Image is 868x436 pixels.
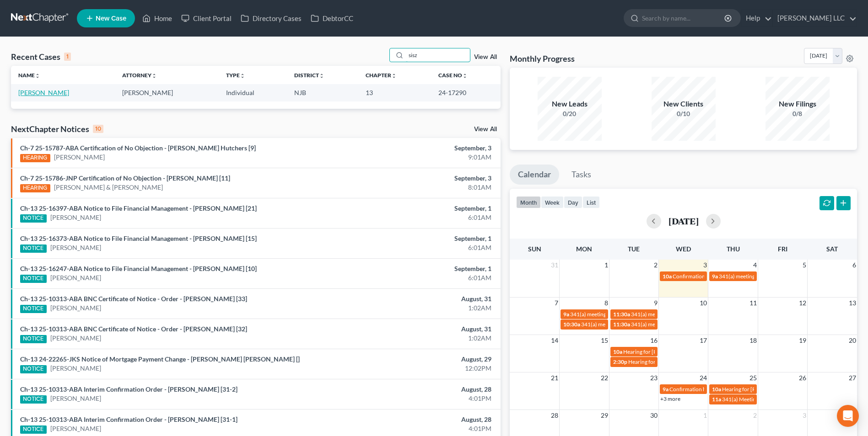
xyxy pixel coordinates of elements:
[564,196,582,208] button: day
[54,183,163,192] a: [PERSON_NAME] & [PERSON_NAME]
[802,260,807,271] span: 5
[340,294,491,303] div: August, 31
[20,415,237,423] a: Ch-13 25-10313-ABA Interim Confirmation Order - [PERSON_NAME] [31-1]
[462,73,468,79] i: unfold_more
[563,321,580,328] span: 10:30a
[550,260,559,271] span: 31
[722,396,811,403] span: 341(a) Meeting for [PERSON_NAME]
[366,72,397,79] a: Chapterunfold_more
[663,273,672,280] span: 10a
[20,234,257,242] a: Ch-13 25-16373-ABA Notice to File Financial Management - [PERSON_NAME] [15]
[64,53,71,61] div: 1
[340,273,491,282] div: 6:01AM
[306,10,358,27] a: DebtorCC
[340,174,491,183] div: September, 3
[669,386,773,393] span: Confirmation hearing for [PERSON_NAME]
[798,372,807,383] span: 26
[649,335,658,346] span: 16
[613,321,630,328] span: 11:30a
[340,303,491,313] div: 1:02AM
[773,10,857,27] a: [PERSON_NAME] LLC
[848,298,857,308] span: 13
[20,355,300,363] a: Ch-13 24-22265-JKS Notice of Mortgage Payment Change - [PERSON_NAME] [PERSON_NAME] []
[642,10,726,27] input: Search by name...
[550,410,559,421] span: 28
[122,72,157,79] a: Attorneyunfold_more
[600,335,609,346] span: 15
[669,216,699,226] h2: [DATE]
[538,99,602,109] div: New Leads
[826,245,838,253] span: Sat
[516,196,541,208] button: month
[20,245,47,253] div: NOTICE
[20,425,47,434] div: NOTICE
[20,174,230,182] a: Ch-7 25-15786-JNP Certification of No Objection - [PERSON_NAME] [11]
[510,165,559,185] a: Calendar
[699,335,708,346] span: 17
[576,245,592,253] span: Mon
[712,273,718,280] span: 9a
[20,335,47,343] div: NOTICE
[358,84,431,101] td: 13
[727,245,740,253] span: Thu
[554,298,559,308] span: 7
[20,204,257,212] a: Ch-13 25-16397-ABA Notice to File Financial Management - [PERSON_NAME] [21]
[11,123,103,134] div: NextChapter Notices
[702,260,708,271] span: 3
[741,10,772,27] a: Help
[538,109,602,118] div: 0/20
[20,184,50,192] div: HEARING
[652,109,716,118] div: 0/10
[236,10,306,27] a: Directory Cases
[749,335,758,346] span: 18
[600,372,609,383] span: 22
[778,245,787,253] span: Fri
[294,72,324,79] a: Districtunfold_more
[653,260,658,271] span: 2
[20,275,47,283] div: NOTICE
[541,196,564,208] button: week
[340,264,491,273] div: September, 1
[20,214,47,223] div: NOTICE
[752,260,758,271] span: 4
[631,311,719,318] span: 341(a) meeting for [PERSON_NAME]
[340,234,491,243] div: September, 1
[54,153,105,162] a: [PERSON_NAME]
[604,260,609,271] span: 1
[699,372,708,383] span: 24
[582,196,600,208] button: list
[563,165,599,185] a: Tasks
[798,298,807,308] span: 12
[631,321,719,328] span: 341(a) meeting for [PERSON_NAME]
[340,424,491,433] div: 4:01PM
[151,73,157,79] i: unfold_more
[340,204,491,213] div: September, 1
[340,334,491,343] div: 1:02AM
[20,395,47,404] div: NOTICE
[340,394,491,403] div: 4:01PM
[340,364,491,373] div: 12:02PM
[474,126,497,133] a: View All
[712,396,721,403] span: 11a
[660,395,680,402] a: +3 more
[613,358,627,365] span: 2:30p
[96,15,126,22] span: New Case
[50,364,101,373] a: [PERSON_NAME]
[848,372,857,383] span: 27
[18,89,69,96] a: [PERSON_NAME]
[50,273,101,282] a: [PERSON_NAME]
[722,386,793,393] span: Hearing for [PERSON_NAME]
[177,10,236,27] a: Client Portal
[391,73,397,79] i: unfold_more
[138,10,177,27] a: Home
[676,245,691,253] span: Wed
[649,410,658,421] span: 30
[340,243,491,252] div: 6:01AM
[550,335,559,346] span: 14
[20,365,47,373] div: NOTICE
[600,410,609,421] span: 29
[340,324,491,334] div: August, 31
[20,154,50,162] div: HEARING
[613,311,630,318] span: 11:30a
[438,72,468,79] a: Case Nounfold_more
